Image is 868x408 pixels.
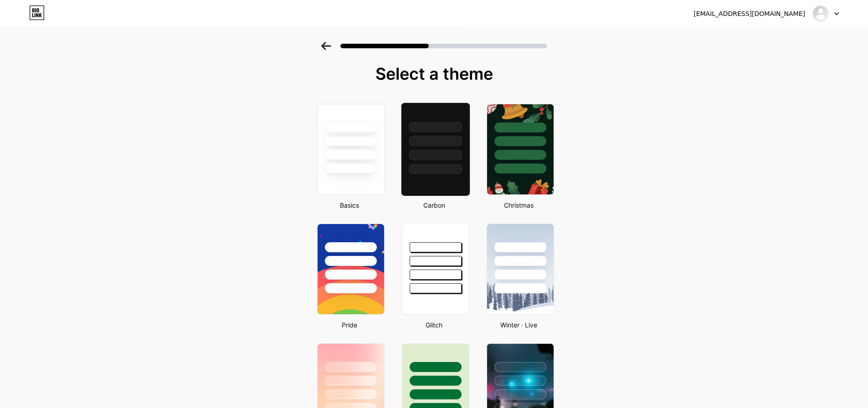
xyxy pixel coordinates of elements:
img: lambangbet [812,5,829,22]
div: Christmas [484,200,554,210]
div: Select a theme [313,65,555,83]
div: Pride [314,320,385,330]
div: Winter · Live [484,320,554,330]
div: [EMAIL_ADDRESS][DOMAIN_NAME] [693,9,805,19]
div: Carbon [399,200,469,210]
div: Glitch [399,320,469,330]
div: Basics [314,200,385,210]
